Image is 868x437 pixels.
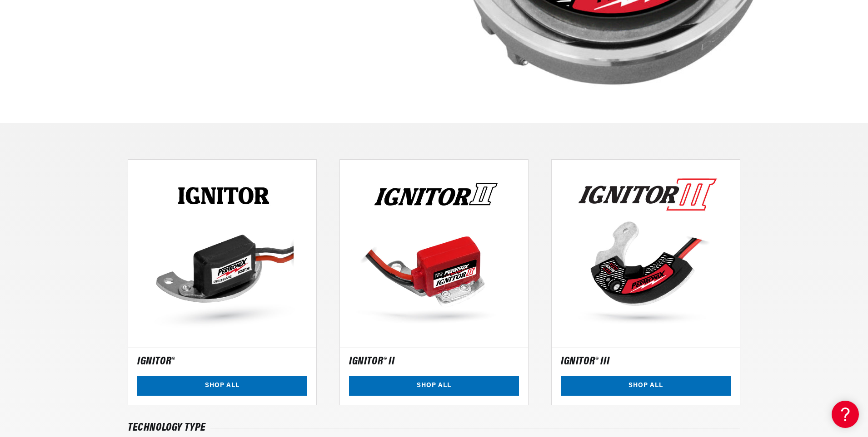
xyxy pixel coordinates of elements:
[561,376,731,396] a: SHOP ALL
[137,376,307,396] a: SHOP ALL
[561,357,609,366] h5: Ignitor® III
[137,357,175,366] h5: Ignitor®
[349,376,519,396] a: SHOP ALL
[128,423,206,432] h6: Technology type
[349,357,395,366] h5: Ignitor® II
